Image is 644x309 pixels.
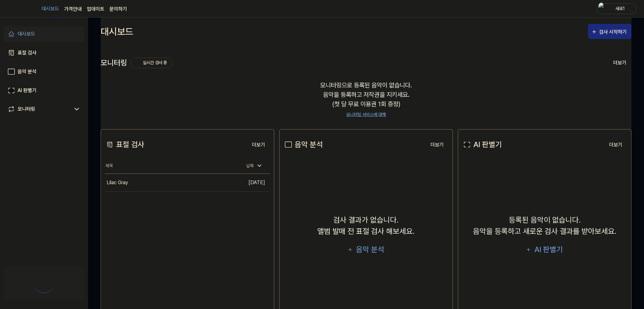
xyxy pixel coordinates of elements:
a: 업데이트 [87,5,104,13]
img: profile [598,3,606,15]
div: 표절 검사 [105,139,144,150]
div: 대시보드 [18,30,35,38]
div: AI 판별기 [18,87,36,94]
div: Lilac Gray [107,179,128,186]
button: 더보기 [247,139,270,151]
div: 음악 분석 [18,68,36,75]
a: 음악 분석 [4,64,84,79]
div: 모니터링으로 등록된 음악이 없습니다. 음악을 등록하고 저작권을 지키세요. (첫 달 무료 이용권 1회 증정) [101,73,631,125]
a: 더보기 [604,138,627,151]
button: 더보기 [608,56,631,69]
a: 가격안내 [64,5,82,13]
div: 검사 결과가 없습니다. 앨범 발매 전 표절 검사 해보세요. [317,214,415,237]
div: AI 판별기 [462,139,502,150]
button: 더보기 [604,139,627,151]
img: monitoring Icon [134,60,139,66]
button: 더보기 [425,139,449,151]
div: 새로1 [608,5,632,12]
button: AI 판별기 [522,242,567,257]
a: 대시보드 [42,0,59,18]
div: 모니터링 [101,58,172,68]
a: 모니터링 [8,105,70,113]
div: 날짜 [244,161,265,171]
th: 제목 [105,158,229,174]
div: 음악 분석 [355,244,385,256]
a: AI 판별기 [4,83,84,98]
div: 모니터링 [18,105,35,113]
a: 모니터링 서비스에 대해 [346,111,386,118]
a: 대시보드 [4,26,84,41]
div: 대시보드 [101,24,133,39]
button: profile새로1 [596,3,636,14]
div: 등록된 음악이 없습니다. 음악을 등록하고 새로운 검사 결과를 받아보세요. [473,214,617,237]
button: 음악 분석 [343,242,389,257]
div: 검사 시작하기 [599,28,628,36]
a: 표절 검사 [4,45,84,60]
div: AI 판별기 [534,244,564,256]
a: 문의하기 [109,5,127,13]
td: [DATE] [229,174,270,191]
a: 더보기 [247,138,270,151]
div: 표절 검사 [18,49,36,57]
a: 더보기 [425,138,449,151]
div: 음악 분석 [283,139,323,150]
button: 검사 시작하기 [588,24,631,39]
button: 실시간 검사 중 [130,58,172,68]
